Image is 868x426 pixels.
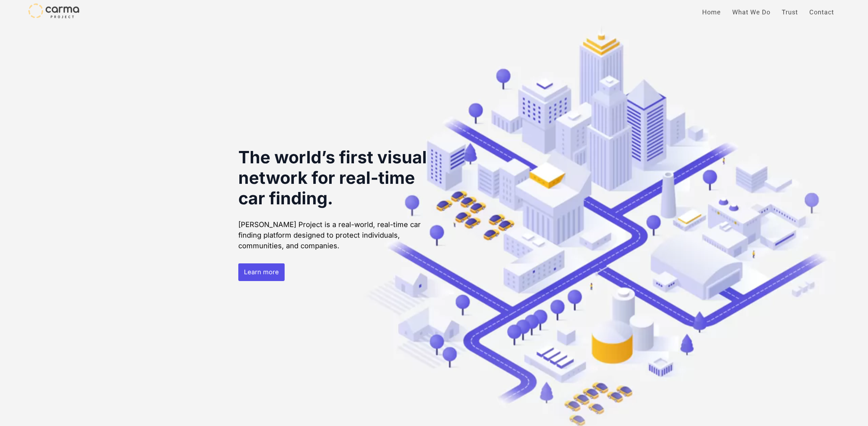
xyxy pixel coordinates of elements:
[697,4,727,21] a: Home
[238,147,429,209] h1: The world’s first visual network for real-time car finding.
[238,263,285,281] a: Learn more
[776,4,804,21] a: Trust
[28,4,79,18] a: home
[238,219,429,251] p: [PERSON_NAME] Project is a real-world, real-time car finding platform designed to protect individ...
[727,4,776,21] a: What We Do
[804,4,840,21] a: Contact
